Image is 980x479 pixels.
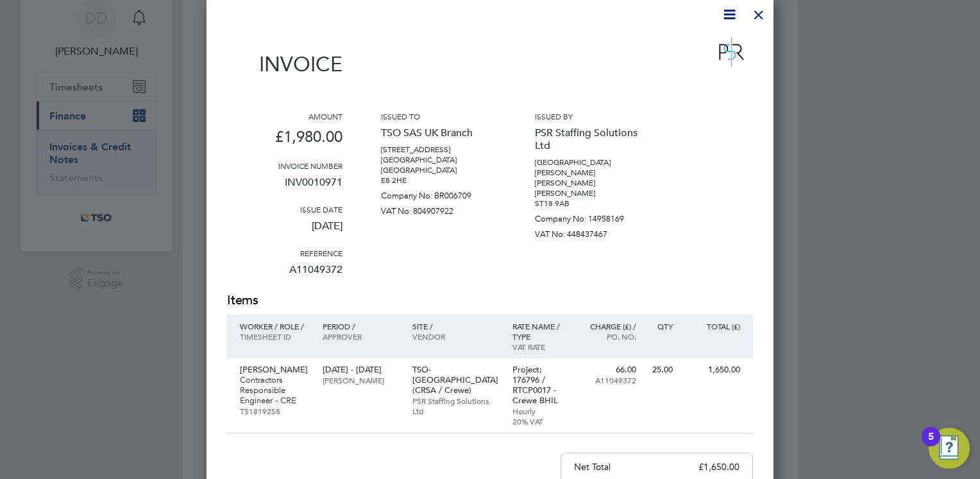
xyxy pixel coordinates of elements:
p: PSR Staffing Solutions Ltd [535,121,650,157]
p: Vendor [412,331,500,342]
p: TS1819258 [240,406,310,416]
p: Rate name / type [512,321,568,342]
p: £1,650.00 [698,461,739,473]
p: Hourly [512,406,568,416]
p: Total (£) [686,321,740,331]
p: 25.00 [649,365,673,375]
p: 1,650.00 [686,365,740,375]
p: Project: 176796 / RTCP0017 - Crewe BHIL [512,365,568,406]
p: Charge (£) / [580,321,636,331]
p: [PERSON_NAME] [323,375,399,385]
p: [PERSON_NAME] [535,178,650,188]
h3: Invoice number [227,161,342,171]
p: Approver [323,331,399,342]
h3: Amount [227,111,342,121]
p: TSO SAS UK Branch [381,121,496,144]
p: Company No: 14958169 [535,209,650,224]
p: Site / [412,321,500,331]
p: [GEOGRAPHIC_DATA][PERSON_NAME] [535,157,650,178]
p: Po. No. [580,331,636,342]
div: 5 [928,437,934,453]
p: ST18 9AB [535,198,650,209]
img: psrsolutions-logo-remittance.png [711,33,753,71]
p: PSR Staffing Solutions Ltd [412,396,500,416]
p: INV0010971 [227,171,342,204]
p: £1,980.00 [227,121,342,161]
p: A11049372 [227,258,342,292]
p: E8 2HE [381,175,496,186]
p: [STREET_ADDRESS] [381,144,496,155]
h3: Issued to [381,111,496,121]
p: [PERSON_NAME] [240,365,310,375]
p: [PERSON_NAME] [535,188,650,198]
h3: Reference [227,248,342,258]
h1: Invoice [227,52,342,76]
p: VAT No: 448437467 [535,224,650,239]
h3: Issued by [535,111,650,121]
button: Open Resource Center, 5 new notifications [929,428,970,469]
p: [DATE] [227,214,342,248]
h3: Issue date [227,204,342,214]
p: Contractors Responsible Engineer - CRE [240,375,310,406]
p: 20% VAT [512,416,568,426]
p: Period / [323,321,399,331]
p: A11049372 [580,375,636,385]
p: Timesheet ID [240,331,310,342]
p: TSO-[GEOGRAPHIC_DATA] (CRSA / Crewe) [412,365,500,396]
h2: Items [227,292,753,309]
p: Company No: BR006709 [381,186,496,201]
p: Worker / Role / [240,321,310,331]
p: [GEOGRAPHIC_DATA] [381,155,496,165]
p: VAT No: 804907922 [381,201,496,216]
p: VAT rate [512,342,568,352]
p: [GEOGRAPHIC_DATA] [381,165,496,175]
p: Net Total [574,461,611,473]
p: QTY [649,321,673,331]
p: [DATE] - [DATE] [323,365,399,375]
p: 66.00 [580,365,636,375]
